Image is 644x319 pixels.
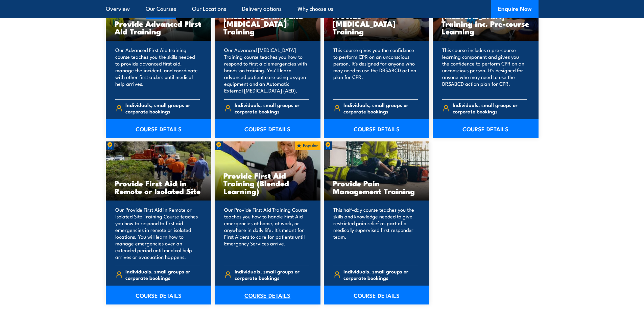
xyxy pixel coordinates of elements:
[343,102,418,114] span: Individuals, small groups or corporate bookings
[333,12,421,35] h3: Provide [MEDICAL_DATA] Training
[333,47,418,94] p: This course gives you the confidence to perform CPR on an unconscious person. It's designed for a...
[224,206,309,260] p: Our Provide First Aid Training Course teaches you how to handle First Aid emergencies at home, at...
[215,119,320,138] a: COURSE DETAILS
[224,47,309,94] p: Our Advanced [MEDICAL_DATA] Training course teaches you how to respond to first aid emergencies w...
[115,20,203,35] h3: Provide Advanced First Aid Training
[324,119,430,138] a: COURSE DETAILS
[324,286,430,304] a: COURSE DETAILS
[115,179,203,195] h3: Provide First Aid in Remote or Isolated Site
[215,286,320,304] a: COURSE DETAILS
[442,4,530,35] h3: Provide [MEDICAL_DATA] Training inc. Pre-course Learning
[343,268,418,281] span: Individuals, small groups or corporate bookings
[115,206,200,260] p: Our Provide First Aid in Remote or Isolated Site Training Course teaches you how to respond to fi...
[223,4,312,35] h3: Provide Advanced [MEDICAL_DATA] and [MEDICAL_DATA] Training
[333,206,418,260] p: This half-day course teaches you the skills and knowledge needed to give restricted pain relief a...
[106,286,212,304] a: COURSE DETAILS
[115,47,200,94] p: Our Advanced First Aid training course teaches you the skills needed to provide advanced first ai...
[125,102,200,114] span: Individuals, small groups or corporate bookings
[442,47,527,94] p: This course includes a pre-course learning component and gives you the confidence to perform CPR ...
[433,119,539,138] a: COURSE DETAILS
[125,268,200,281] span: Individuals, small groups or corporate bookings
[235,102,309,114] span: Individuals, small groups or corporate bookings
[235,268,309,281] span: Individuals, small groups or corporate bookings
[333,179,421,195] h3: Provide Pain Management Training
[453,102,527,114] span: Individuals, small groups or corporate bookings
[106,119,212,138] a: COURSE DETAILS
[223,171,312,195] h3: Provide First Aid Training (Blended Learning)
